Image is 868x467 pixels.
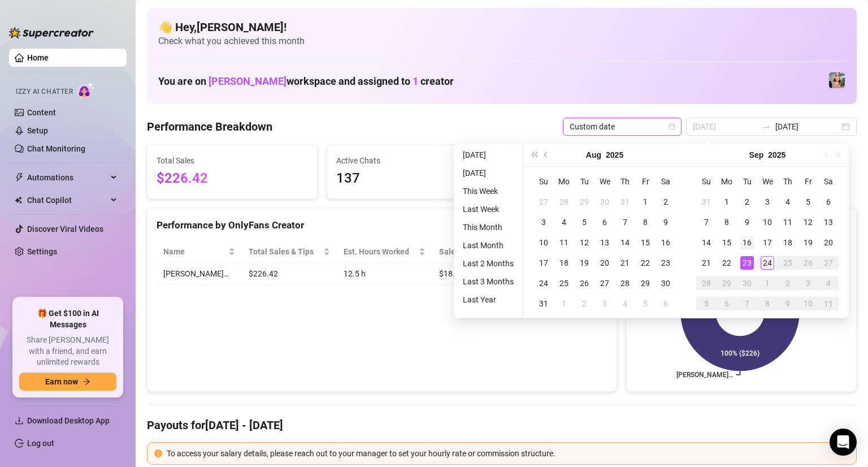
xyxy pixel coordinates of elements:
span: arrow-right [83,378,90,386]
td: 2025-10-08 [757,293,778,314]
div: 24 [761,256,774,270]
td: 2025-08-08 [635,212,656,232]
div: 3 [598,297,611,310]
th: We [757,171,778,192]
img: logo-BBDzfeDw.svg [9,27,94,38]
div: 16 [659,236,672,249]
div: 29 [639,276,652,290]
span: Automations [27,168,107,187]
td: 2025-07-30 [594,192,615,212]
div: 26 [578,276,591,290]
span: $226.42 [157,168,308,189]
h4: 👋 Hey, [PERSON_NAME] ! [158,19,845,35]
td: 2025-09-25 [778,253,798,273]
td: 2025-08-04 [554,212,574,232]
div: 10 [537,236,550,249]
td: 2025-08-07 [615,212,635,232]
div: 11 [557,236,571,249]
td: 2025-10-03 [798,273,818,293]
div: 13 [598,236,611,249]
th: Mo [554,171,574,192]
td: 2025-07-29 [574,192,594,212]
img: AI Chatter [77,82,95,98]
td: 2025-08-01 [635,192,656,212]
a: Log out [27,439,54,448]
td: 2025-09-05 [635,293,656,314]
div: 25 [557,276,571,290]
td: 2025-08-21 [615,253,635,273]
div: 4 [822,276,835,290]
td: 2025-08-31 [533,293,554,314]
div: 17 [537,256,550,270]
div: 23 [740,256,754,270]
td: 2025-07-31 [615,192,635,212]
td: 2025-09-19 [798,232,818,253]
td: 2025-09-04 [778,192,798,212]
div: 25 [781,256,795,270]
span: calendar [669,123,675,130]
span: Active Chats [336,154,488,167]
a: Content [27,108,56,117]
div: 6 [659,297,672,310]
div: 11 [822,297,835,310]
li: Last Month [458,239,518,252]
td: 2025-08-17 [533,253,554,273]
div: 8 [761,297,774,310]
div: 19 [578,256,591,270]
th: Tu [574,171,594,192]
th: Su [533,171,554,192]
td: 2025-08-27 [594,273,615,293]
th: Mo [717,171,737,192]
button: Choose a year [768,144,785,166]
td: 2025-08-25 [554,273,574,293]
th: Sales / Hour [432,241,505,263]
div: 10 [801,297,815,310]
h4: Performance Breakdown [147,119,272,135]
div: 8 [720,215,734,229]
span: Chat Copilot [27,191,107,209]
td: 2025-08-26 [574,273,594,293]
div: 30 [659,276,672,290]
span: [PERSON_NAME] [209,75,287,87]
div: 30 [598,195,611,209]
div: 4 [557,215,571,229]
td: 2025-09-06 [818,192,839,212]
a: Home [27,53,49,62]
div: 22 [639,256,652,270]
td: 2025-08-20 [594,253,615,273]
div: Open Intercom Messenger [830,429,857,456]
div: 21 [618,256,632,270]
div: 5 [700,297,713,310]
span: exclamation-circle [154,449,162,457]
td: 2025-08-06 [594,212,615,232]
div: 30 [740,276,754,290]
div: 29 [578,195,591,209]
td: 2025-08-29 [635,273,656,293]
td: 2025-09-06 [656,293,676,314]
td: 2025-10-04 [818,273,839,293]
div: 5 [639,297,652,310]
div: 31 [537,297,550,310]
div: 20 [598,256,611,270]
span: 🎁 Get $100 in AI Messages [19,308,116,330]
td: 2025-10-06 [717,293,737,314]
td: 2025-08-14 [615,232,635,253]
td: 2025-09-03 [757,192,778,212]
td: 2025-09-07 [696,212,717,232]
th: Name [157,241,242,263]
div: 2 [578,297,591,310]
div: 4 [618,297,632,310]
th: We [594,171,615,192]
div: 2 [740,195,754,209]
div: 15 [720,236,734,249]
div: 1 [639,195,652,209]
div: 19 [801,236,815,249]
button: Last year (Control + left) [528,144,540,166]
div: 27 [537,195,550,209]
td: 2025-10-01 [757,273,778,293]
div: Performance by OnlyFans Creator [157,218,607,233]
div: 2 [781,276,795,290]
input: End date [775,120,840,133]
div: 14 [700,236,713,249]
div: 5 [578,215,591,229]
